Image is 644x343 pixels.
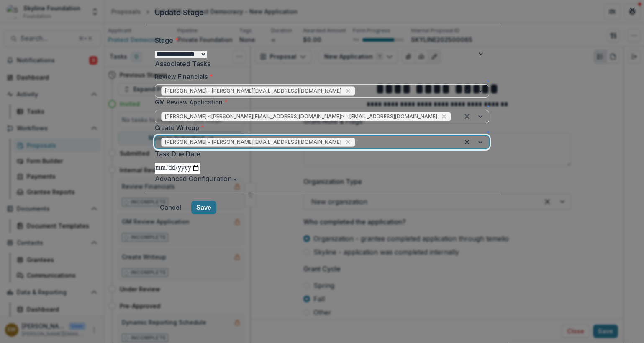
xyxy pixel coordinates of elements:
label: Stage [155,35,484,45]
button: Close [626,3,639,17]
button: Advanced Configuration [155,174,239,184]
div: Remove Roxanne Hanson - roxanne@skylinefoundation.org [344,87,352,95]
button: Save [191,201,216,214]
div: Clear selected options [462,86,472,96]
label: Create Writeup [155,123,204,132]
button: Cancel [155,201,186,214]
span: [PERSON_NAME] <[PERSON_NAME][EMAIL_ADDRESS][DOMAIN_NAME]> - [EMAIL_ADDRESS][DOMAIN_NAME] [165,114,437,120]
label: Task Due Date [155,149,484,159]
div: Remove Rose Brookhouse <rose@skylinefoundation.org> - rose@skylinefoundation.org [440,112,448,121]
div: Clear selected options [462,137,472,147]
label: Associated Tasks [155,59,484,69]
div: Clear selected options [462,112,472,122]
label: GM Review Application [155,98,228,107]
span: [PERSON_NAME] - [PERSON_NAME][EMAIL_ADDRESS][DOMAIN_NAME] [165,88,341,94]
div: Remove Eddie Whitfield - eddie@skylinefoundation.org [344,138,352,146]
span: Advanced Configuration [155,174,232,183]
span: [PERSON_NAME] - [PERSON_NAME][EMAIL_ADDRESS][DOMAIN_NAME] [165,139,341,145]
label: Review Financials [155,72,213,81]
